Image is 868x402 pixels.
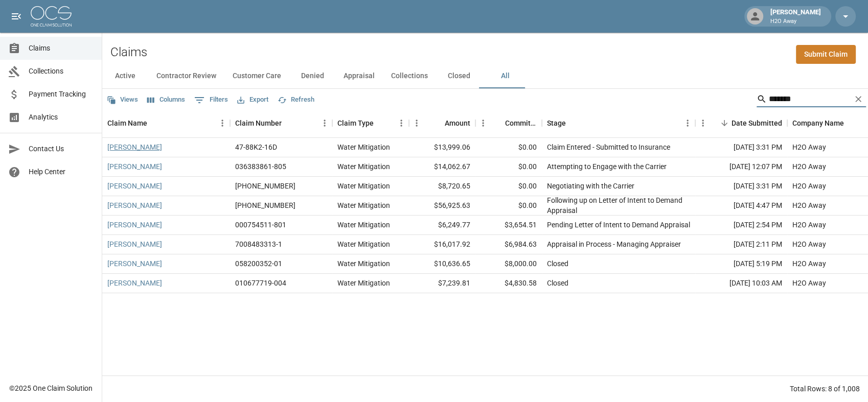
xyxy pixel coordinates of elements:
button: open drawer [6,6,27,27]
a: [PERSON_NAME] [107,200,162,210]
div: [DATE] 12:07 PM [695,157,787,177]
div: $0.00 [475,157,542,177]
div: Claim Type [337,109,374,137]
div: Committed Amount [475,109,542,137]
div: Claim Number [230,109,332,137]
button: Menu [215,115,230,131]
div: 7008483313-1 [235,239,282,249]
a: [PERSON_NAME] [107,258,162,269]
button: Views [104,92,141,108]
button: Menu [475,115,491,131]
button: Sort [566,116,580,130]
button: Appraisal [335,64,383,88]
div: $13,999.06 [409,138,475,157]
div: Date Submitted [732,109,782,137]
div: Water Mitigation [337,239,390,249]
div: H2O Away [792,220,826,230]
div: Amount [445,109,470,137]
button: Export [235,92,271,108]
button: Customer Care [224,64,289,88]
button: Denied [289,64,335,88]
a: [PERSON_NAME] [107,142,162,152]
a: [PERSON_NAME] [107,161,162,172]
button: Sort [374,116,388,130]
div: H2O Away [792,181,826,191]
div: Attempting to Engage with the Carrier [547,161,667,172]
div: Appraisal in Process - Managing Appraiser [547,239,681,249]
div: $56,925.63 [409,196,475,216]
div: $16,017.92 [409,235,475,254]
div: H2O Away [792,278,826,288]
div: 000754511-801 [235,220,286,230]
div: $6,249.77 [409,216,475,235]
div: Following up on Letter of Intent to Demand Appraisal [547,195,690,216]
div: $0.00 [475,177,542,196]
button: Closed [436,64,482,88]
div: H2O Away [792,161,826,172]
div: H2O Away [792,239,826,249]
button: Menu [317,115,332,131]
a: [PERSON_NAME] [107,239,162,249]
button: Collections [383,64,436,88]
div: Claim Name [107,109,147,137]
div: Closed [547,258,568,269]
button: Sort [844,116,858,130]
div: [DATE] 10:03 AM [695,274,787,293]
div: Pending Letter of Intent to Demand Appraisal [547,220,690,230]
a: [PERSON_NAME] [107,278,162,288]
button: Clear [851,91,866,107]
div: $7,239.81 [409,274,475,293]
button: All [482,64,528,88]
div: dynamic tabs [102,64,868,88]
div: H2O Away [792,258,826,269]
div: H2O Away [792,142,826,152]
span: Contact Us [29,144,94,154]
button: Sort [282,116,296,130]
div: Amount [409,109,475,137]
div: $4,830.58 [475,274,542,293]
div: Claim Name [102,109,230,137]
div: [DATE] 3:31 PM [695,138,787,157]
span: Analytics [29,112,94,123]
div: [DATE] 2:11 PM [695,235,787,254]
div: 01-009-108314 [235,181,295,191]
button: Sort [147,116,162,130]
img: ocs-logo-white-transparent.png [31,6,72,27]
div: [DATE] 4:47 PM [695,196,787,216]
div: [PERSON_NAME] [766,7,825,26]
div: [DATE] 5:19 PM [695,254,787,274]
div: Claim Number [235,109,282,137]
div: Water Mitigation [337,278,390,288]
div: Water Mitigation [337,142,390,152]
a: [PERSON_NAME] [107,181,162,191]
span: Help Center [29,167,94,177]
p: H2O Away [770,17,821,26]
button: Sort [430,116,445,130]
div: 47-88K2-16D [235,142,277,152]
div: $10,636.65 [409,254,475,274]
div: $8,000.00 [475,254,542,274]
div: $8,720.65 [409,177,475,196]
button: Active [102,64,148,88]
div: Company Name [792,109,844,137]
div: Water Mitigation [337,258,390,269]
div: Search [757,91,866,109]
div: Closed [547,278,568,288]
div: 036383861-805 [235,161,286,172]
span: Payment Tracking [29,89,94,100]
div: Stage [547,109,566,137]
button: Menu [394,115,409,131]
div: $14,062.67 [409,157,475,177]
a: [PERSON_NAME] [107,220,162,230]
a: Submit Claim [796,45,856,64]
button: Menu [409,115,424,131]
div: Stage [542,109,695,137]
button: Select columns [145,92,188,108]
div: [DATE] 3:31 PM [695,177,787,196]
span: Collections [29,66,94,77]
div: Water Mitigation [337,200,390,210]
button: Sort [491,116,505,130]
button: Menu [695,115,711,131]
button: Menu [680,115,695,131]
div: Committed Amount [505,109,537,137]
